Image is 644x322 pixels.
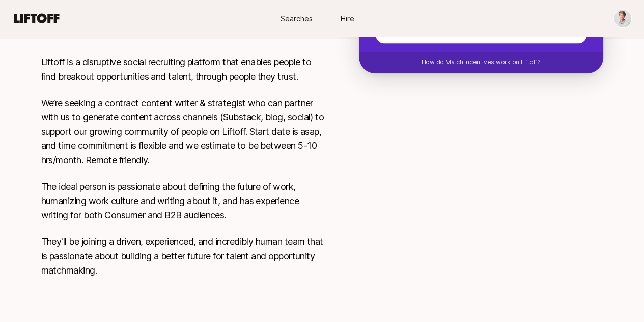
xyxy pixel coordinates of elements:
[341,13,354,24] span: Hire
[322,9,373,28] a: Hire
[41,55,326,84] p: Liftoff is a disruptive social recruiting platform that enables people to find breakout opportuni...
[271,9,322,28] a: Searches
[613,9,632,28] button: Charlie Vestner
[281,13,313,24] span: Searches
[421,58,540,67] p: How do Match Incentives work on Liftoff?
[41,180,326,222] p: The ideal person is passionate about defining the future of work, humanizing work culture and wri...
[41,96,326,167] p: We’re seeking a contract content writer & strategist who can partner with us to generate content ...
[614,10,631,27] img: Charlie Vestner
[41,235,326,278] p: They'll be joining a driven, experienced, and incredibly human team that is passionate about buil...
